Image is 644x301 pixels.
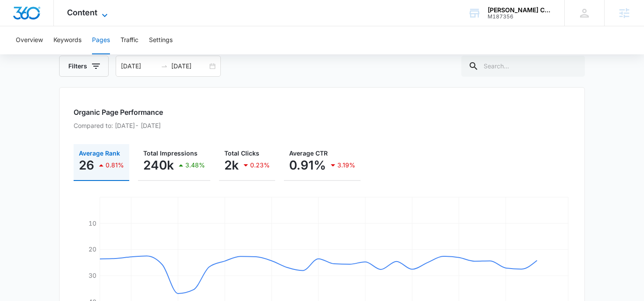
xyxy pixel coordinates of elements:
[289,158,326,172] p: 0.91%
[121,61,157,71] input: Start date
[289,149,328,157] span: Average CTR
[120,26,138,54] button: Traffic
[16,26,43,54] button: Overview
[74,107,570,117] h2: Organic Page Performance
[149,26,173,54] button: Settings
[161,63,168,70] span: swap-right
[143,149,198,157] span: Total Impressions
[53,26,81,54] button: Keywords
[88,245,96,253] tspan: 20
[74,121,570,130] p: Compared to: [DATE] - [DATE]
[337,162,355,168] p: 3.19%
[461,56,585,77] input: Search...
[79,149,120,157] span: Average Rank
[161,63,168,70] span: to
[224,158,239,172] p: 2k
[92,26,110,54] button: Pages
[185,162,205,168] p: 3.48%
[106,162,124,168] p: 0.81%
[79,158,94,172] p: 26
[488,7,552,14] div: account name
[88,272,96,279] tspan: 30
[59,56,109,77] button: Filters
[143,158,174,172] p: 240k
[88,220,96,227] tspan: 10
[224,149,259,157] span: Total Clicks
[488,14,552,20] div: account id
[67,8,97,17] span: Content
[250,162,270,168] p: 0.23%
[171,61,208,71] input: End date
